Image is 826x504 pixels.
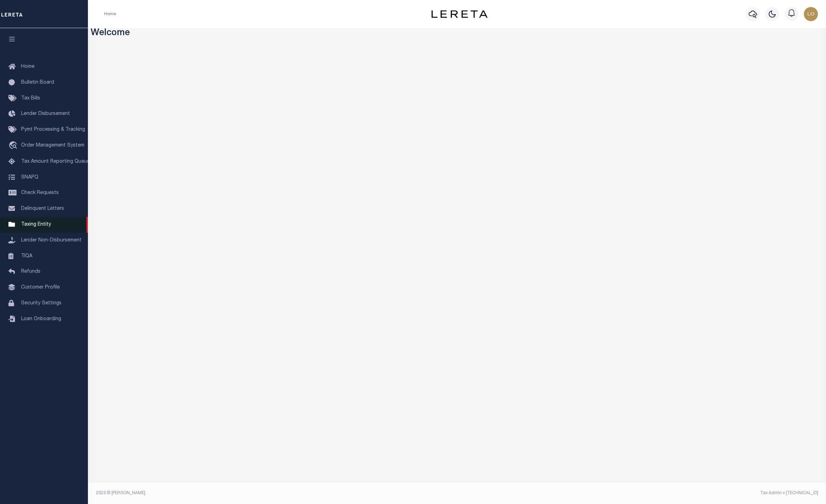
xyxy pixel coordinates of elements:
span: Refunds [21,269,40,274]
span: Lender Non-Disbursement [21,238,82,243]
span: SNAPQ [21,175,38,180]
span: Security Settings [21,301,62,306]
span: Check Requests [21,190,59,195]
span: Tax Bills [21,96,40,101]
span: Order Management System [21,143,84,148]
span: Pymt Processing & Tracking [21,127,85,132]
span: Taxing Entity [21,222,51,227]
span: Lender Disbursement [21,111,70,116]
span: Loan Onboarding [21,317,61,322]
img: logo-dark.svg [431,10,488,18]
li: Home [104,11,116,17]
span: Delinquent Letters [21,206,64,211]
div: Tax Admin v.[TECHNICAL_ID] [462,490,818,496]
img: svg+xml;base64,PHN2ZyB4bWxucz0iaHR0cDovL3d3dy53My5vcmcvMjAwMC9zdmciIHBvaW50ZXItZXZlbnRzPSJub25lIi... [804,7,818,21]
span: Home [21,64,34,69]
span: TIQA [21,253,32,258]
span: Customer Profile [21,285,60,290]
h3: Welcome [91,28,824,39]
span: Tax Amount Reporting Queue [21,159,90,164]
div: 2025 © [PERSON_NAME]. [91,490,457,496]
span: Bulletin Board [21,80,54,85]
i: travel_explore [8,141,20,150]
